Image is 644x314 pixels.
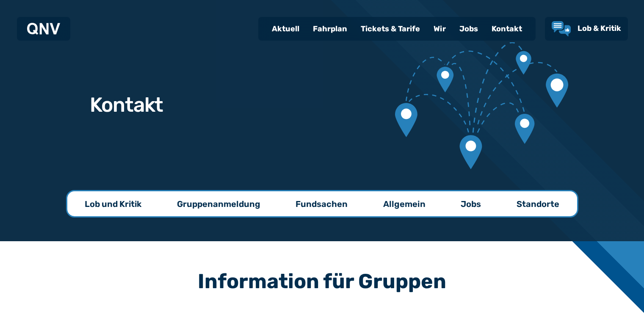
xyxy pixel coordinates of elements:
a: Tickets & Tarife [354,18,427,40]
img: Verbundene Kartenmarkierungen [395,42,568,169]
p: Gruppenanmeldung [177,198,260,210]
span: Lob & Kritik [578,24,621,33]
a: Lob und Kritik [68,191,158,216]
a: Jobs [444,191,498,216]
img: QNV Logo [27,23,60,35]
a: Lob & Kritik [552,21,621,36]
p: Standorte [517,198,559,210]
a: Standorte [500,191,576,216]
p: Jobs [461,198,481,210]
p: Lob und Kritik [85,198,141,210]
a: Fahrplan [306,18,354,40]
a: QNV Logo [27,20,60,37]
h3: Information für Gruppen [54,271,590,292]
p: Fundsachen [296,198,348,210]
a: Allgemein [366,191,442,216]
a: Wir [427,18,453,40]
a: Aktuell [265,18,306,40]
h1: Kontakt [90,95,163,115]
a: Kontakt [485,18,529,40]
a: Fundsachen [279,191,365,216]
p: Allgemein [383,198,426,210]
a: Jobs [453,18,485,40]
a: Gruppenanmeldung [160,191,277,216]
